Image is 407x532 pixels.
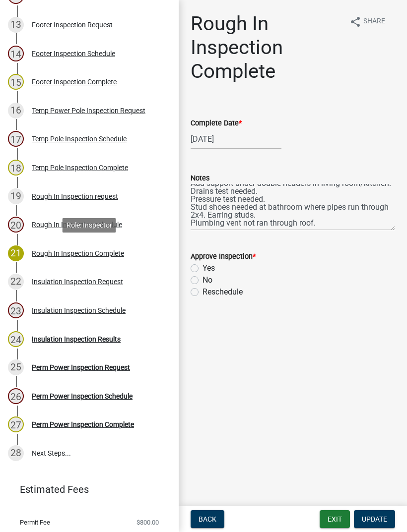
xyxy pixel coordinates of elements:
[354,510,395,528] button: Update
[191,175,209,182] label: Notes
[136,519,159,526] span: $800.00
[32,421,134,428] div: Perm Power Inspection Complete
[320,510,350,528] button: Exit
[8,245,24,261] div: 21
[32,364,130,371] div: Perm Power Inspection Request
[8,131,24,147] div: 17
[8,331,24,347] div: 24
[8,479,163,499] a: Estimated Fees
[191,12,341,83] h1: Rough In Inspection Complete
[32,164,128,171] div: Temp Pole Inspection Complete
[191,120,242,127] label: Complete Date
[32,393,133,400] div: Perm Power Inspection Schedule
[8,302,24,318] div: 23
[32,21,113,28] div: Footer Inspection Request
[8,46,24,61] div: 14
[32,50,115,57] div: Footer Inspection Schedule
[32,250,124,257] div: Rough In Inspection Complete
[8,103,24,118] div: 16
[362,515,387,523] span: Update
[32,193,118,200] div: Rough In Inspection request
[32,107,145,114] div: Temp Power Pole Inspection Request
[32,78,117,85] div: Footer Inspection Complete
[191,253,256,260] label: Approve Inspection
[32,278,123,285] div: Insulation Inspection Request
[32,336,121,343] div: Insulation Inspection Results
[8,74,24,90] div: 15
[8,217,24,233] div: 20
[8,160,24,176] div: 18
[349,16,361,28] i: share
[20,519,50,526] span: Permit Fee
[203,274,212,286] label: No
[199,515,216,523] span: Back
[203,262,215,274] label: Yes
[63,218,116,233] div: Role: Inspector
[8,188,24,204] div: 19
[8,388,24,404] div: 26
[8,17,24,33] div: 13
[191,510,224,528] button: Back
[32,221,122,228] div: Rough In Inspection schedule
[32,135,127,142] div: Temp Pole Inspection Schedule
[363,16,385,28] span: Share
[8,359,24,375] div: 25
[32,307,126,314] div: Insulation Inspection Schedule
[203,286,243,298] label: Reschedule
[8,416,24,432] div: 27
[8,274,24,290] div: 22
[341,12,393,31] button: shareShare
[8,445,24,461] div: 28
[191,129,281,149] input: mm/dd/yyyy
